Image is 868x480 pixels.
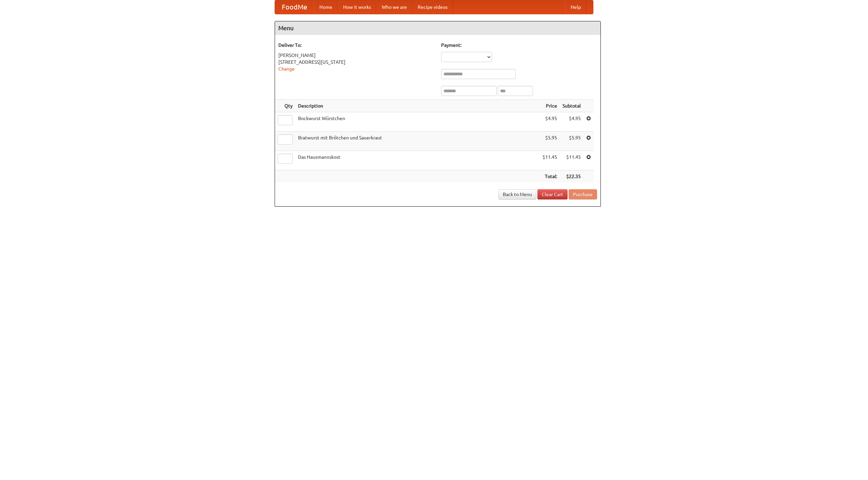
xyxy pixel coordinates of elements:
[565,0,586,14] a: Help
[540,151,560,170] td: $11.45
[540,100,560,112] th: Price
[275,0,314,14] a: FoodMe
[278,59,434,65] div: [STREET_ADDRESS][US_STATE]
[278,42,434,49] h5: Deliver To:
[569,189,597,199] button: Purchase
[412,0,453,14] a: Recipe videos
[540,132,560,151] td: $5.95
[537,189,568,199] a: Clear Cart
[498,189,536,199] a: Back to Menu
[540,170,560,183] th: Total:
[278,52,434,59] div: [PERSON_NAME]
[338,0,376,14] a: How it works
[376,0,412,14] a: Who we are
[540,112,560,132] td: $4.95
[560,132,584,151] td: $5.95
[295,132,540,151] td: Bratwurst mit Brötchen und Sauerkraut
[560,100,584,112] th: Subtotal
[441,42,597,49] h5: Payment:
[295,100,540,112] th: Description
[314,0,338,14] a: Home
[275,21,600,35] h4: Menu
[295,112,540,132] td: Bockwurst Würstchen
[275,100,295,112] th: Qty
[560,151,584,170] td: $11.45
[278,66,295,72] a: Change
[295,151,540,170] td: Das Hausmannskost
[560,112,584,132] td: $4.95
[560,170,584,183] th: $22.35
